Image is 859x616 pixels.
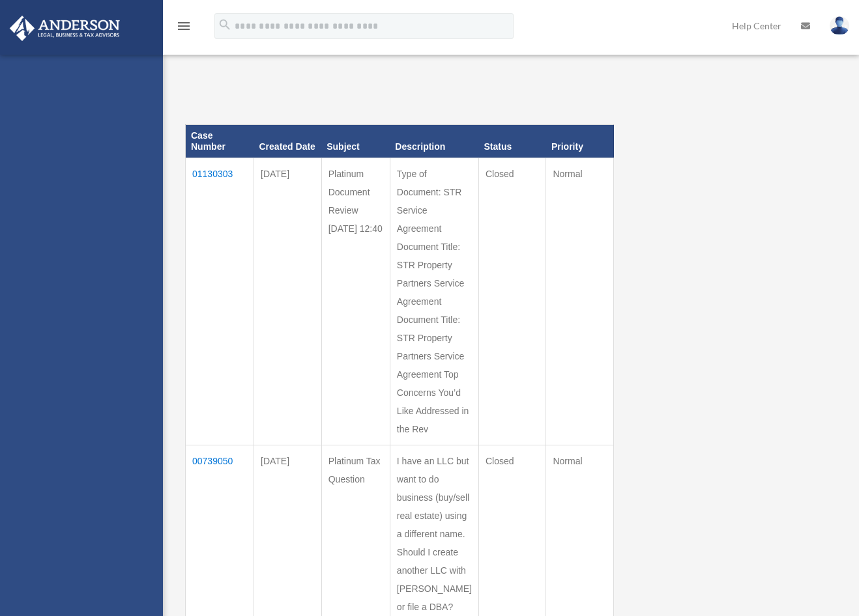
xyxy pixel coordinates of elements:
th: Case Number [186,125,254,158]
th: Description [390,125,478,158]
td: Type of Document: STR Service Agreement Document Title: STR Property Partners Service Agreement D... [390,158,478,445]
th: Status [478,125,546,158]
td: Normal [546,158,614,445]
th: Priority [546,125,614,158]
img: Anderson Advisors Platinum Portal [6,16,124,41]
i: menu [176,18,192,34]
td: Platinum Document Review [DATE] 12:40 [321,158,390,445]
td: Closed [478,158,546,445]
img: User Pic [830,16,849,35]
td: [DATE] [254,158,322,445]
th: Subject [321,125,390,158]
a: menu [176,23,192,34]
i: search [218,18,232,32]
td: 01130303 [186,158,254,445]
th: Created Date [254,125,322,158]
